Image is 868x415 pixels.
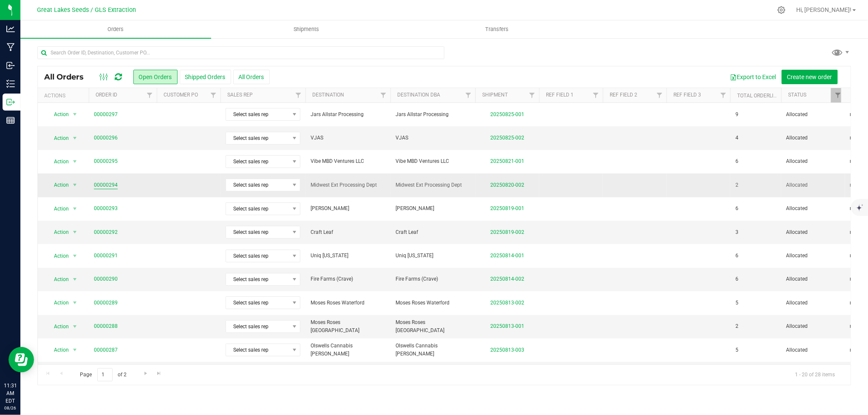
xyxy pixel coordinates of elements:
[490,229,524,235] a: 20250819-002
[20,20,211,38] a: Orders
[94,322,118,330] a: 00000288
[786,157,840,165] span: Allocated
[396,181,470,189] span: Midwest Ext Processing Dept
[70,321,80,333] span: select
[226,273,289,285] span: Select sales rep
[37,46,444,59] input: Search Order ID, Destination, Customer PO...
[94,275,118,283] a: 00000290
[474,26,520,33] span: Transfers
[70,250,80,262] span: select
[673,92,701,98] a: Ref Field 3
[610,92,637,98] a: Ref Field 2
[311,318,385,335] span: Moses Roses [GEOGRAPHIC_DATA]
[311,299,385,307] span: Moses Roses Waterford
[226,297,289,309] span: Select sales rep
[850,205,856,213] span: no
[70,132,80,144] span: select
[788,92,806,98] a: Status
[291,88,305,102] a: Filter
[6,61,15,70] inline-svg: Inbound
[46,321,69,333] span: Action
[94,205,118,213] a: 00000293
[46,226,69,238] span: Action
[525,88,539,102] a: Filter
[227,92,253,98] a: Sales Rep
[850,275,856,283] span: no
[735,228,738,236] span: 3
[97,368,113,381] input: 1
[786,228,840,236] span: Allocated
[6,116,15,125] inline-svg: Reports
[396,342,470,358] span: Olswells Cannabis [PERSON_NAME]
[311,342,385,358] span: Olswells Cannabis [PERSON_NAME]
[850,252,856,260] span: no
[70,344,80,356] span: select
[94,134,118,142] a: 00000296
[402,20,593,38] a: Transfers
[96,26,135,33] span: Orders
[94,181,118,189] a: 00000294
[46,132,69,144] span: Action
[311,111,385,119] span: Jars Allstar Processing
[139,368,152,380] a: Go to the next page
[226,250,289,262] span: Select sales rep
[311,205,385,213] span: [PERSON_NAME]
[782,70,838,84] button: Create new order
[311,134,385,142] span: VJAS
[737,93,783,99] a: Total Orderlines
[461,88,475,102] a: Filter
[490,111,524,117] a: 20250825-001
[786,275,840,283] span: Allocated
[797,6,852,13] span: Hi, [PERSON_NAME]!
[396,134,470,142] span: VJAS
[311,275,385,283] span: Fire Farms (Crave)
[46,250,69,262] span: Action
[653,88,667,102] a: Filter
[94,299,118,307] a: 00000289
[46,108,69,120] span: Action
[312,92,344,98] a: Destination
[787,74,832,80] span: Create new order
[94,157,118,165] a: 00000295
[850,228,856,236] span: no
[226,226,289,238] span: Select sales rep
[70,108,80,120] span: select
[735,181,738,189] span: 2
[396,157,470,165] span: Vibe MBD Ventures LLC
[70,179,80,191] span: select
[786,299,840,307] span: Allocated
[282,26,331,33] span: Shipments
[831,88,845,102] a: Filter
[311,228,385,236] span: Craft Leaf
[6,80,15,88] inline-svg: Inventory
[94,252,118,260] a: 00000291
[786,111,840,119] span: Allocated
[94,111,118,119] a: 00000297
[396,252,470,260] span: Uniq [US_STATE]
[226,203,289,215] span: Select sales rep
[70,297,80,309] span: select
[226,321,289,333] span: Select sales rep
[37,6,136,14] span: Great Lakes Seeds / GLS Extraction
[44,72,92,82] span: All Orders
[735,252,738,260] span: 6
[46,156,69,168] span: Action
[786,181,840,189] span: Allocated
[180,70,231,84] button: Shipped Orders
[46,203,69,215] span: Action
[490,347,524,353] a: 20250813-003
[143,88,157,102] a: Filter
[226,156,289,168] span: Select sales rep
[482,92,508,98] a: Shipment
[735,111,738,119] span: 9
[133,70,178,84] button: Open Orders
[850,299,856,307] span: no
[94,228,118,236] a: 00000292
[850,134,856,142] span: no
[789,368,842,381] span: 1 - 20 of 28 items
[96,92,117,98] a: Order ID
[4,405,17,411] p: 08/26
[46,273,69,285] span: Action
[735,299,738,307] span: 5
[490,205,524,211] a: 20250819-001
